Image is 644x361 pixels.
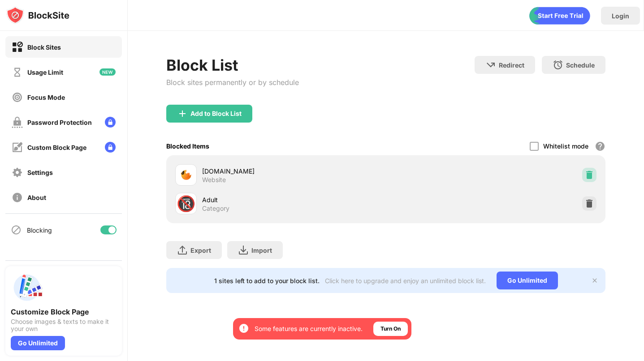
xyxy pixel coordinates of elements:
[202,204,229,212] div: Category
[27,119,92,126] div: Password Protection
[166,78,299,87] div: Block sites permanently or by schedule
[202,166,386,176] div: [DOMAIN_NAME]
[27,144,86,151] div: Custom Block Page
[566,61,595,69] div: Schedule
[238,323,249,334] img: error-circle-white.svg
[27,169,53,176] div: Settings
[202,195,386,204] div: Adult
[12,142,23,153] img: customize-block-page-off.svg
[255,324,363,333] div: Some features are currently inactive.
[27,194,46,201] div: About
[497,272,558,289] div: Go Unlimited
[105,117,116,127] img: lock-menu.svg
[380,324,401,333] div: Turn On
[27,43,61,51] div: Block Sites
[190,110,242,117] div: Add to Block List
[12,92,23,103] img: focus-off.svg
[177,195,195,213] div: 🔞
[612,12,629,20] div: Login
[99,68,116,76] img: new-icon.svg
[202,176,226,184] div: Website
[12,192,23,203] img: about-off.svg
[11,318,117,332] div: Choose images & texts to make it your own
[166,142,209,150] div: Blocked Items
[27,226,52,234] div: Blocking
[11,225,22,235] img: blocking-icon.svg
[591,277,598,284] img: x-button.svg
[529,7,590,25] div: animation
[214,277,320,285] div: 1 sites left to add to your block list.
[181,170,191,180] img: favicons
[11,336,65,350] div: Go Unlimited
[499,61,524,69] div: Redirect
[251,246,272,254] div: Import
[105,142,116,153] img: lock-menu.svg
[11,307,117,316] div: Customize Block Page
[12,167,23,178] img: settings-off.svg
[12,117,23,128] img: password-protection-off.svg
[12,42,23,53] img: block-on.svg
[190,246,211,254] div: Export
[6,6,69,24] img: logo-blocksite.svg
[12,67,23,78] img: time-usage-off.svg
[166,56,299,74] div: Block List
[325,277,486,285] div: Click here to upgrade and enjoy an unlimited block list.
[27,68,63,76] div: Usage Limit
[11,272,43,304] img: push-custom-page.svg
[543,142,588,150] div: Whitelist mode
[27,93,65,101] div: Focus Mode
